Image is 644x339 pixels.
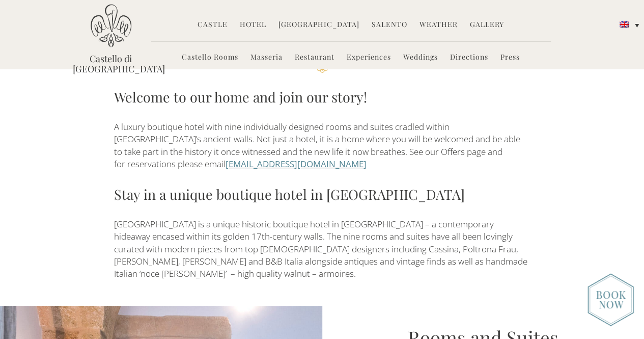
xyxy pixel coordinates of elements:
[295,52,334,64] a: Restaurant
[500,52,520,64] a: Press
[403,52,438,64] a: Weddings
[347,52,391,64] a: Experiences
[419,19,458,31] a: Weather
[114,184,530,204] h3: Stay in a unique boutique hotel in [GEOGRAPHIC_DATA]
[372,19,407,31] a: Salento
[587,273,634,326] img: new-booknow.png
[198,19,228,31] a: Castle
[226,158,367,170] a: [EMAIL_ADDRESS][DOMAIN_NAME]
[278,19,359,31] a: [GEOGRAPHIC_DATA]
[114,218,530,280] p: [GEOGRAPHIC_DATA] is a unique historic boutique hotel in [GEOGRAPHIC_DATA] – a contemporary hidea...
[114,121,530,170] p: A luxury boutique hotel with nine individually designed rooms and suites cradled within [GEOGRAPH...
[182,52,238,64] a: Castello Rooms
[250,52,283,64] a: Masseria
[73,54,149,74] a: Castello di [GEOGRAPHIC_DATA]
[240,19,266,31] a: Hotel
[91,4,131,47] img: Castello di Ugento
[470,19,504,31] a: Gallery
[450,52,488,64] a: Directions
[114,87,530,107] h3: Welcome to our home and join our story!
[620,21,629,28] img: English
